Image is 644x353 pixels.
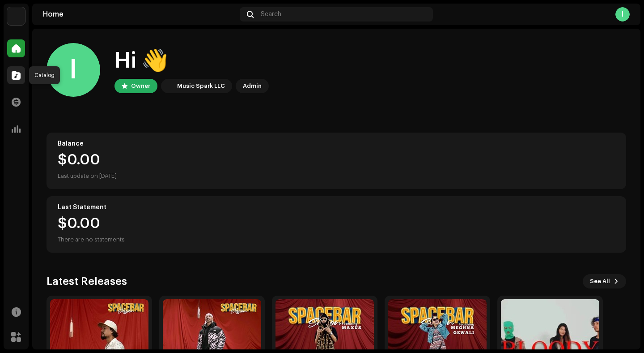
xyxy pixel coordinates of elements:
div: I [615,7,630,22]
div: Balance [58,140,615,147]
button: See All [583,274,626,288]
div: Home [43,11,236,18]
div: Last update on [DATE] [58,171,615,181]
div: There are no statements [58,234,125,245]
div: Music Spark LLC [177,81,225,91]
span: Search [261,11,281,18]
div: Owner [131,81,150,91]
div: I [47,43,100,97]
img: bc4c4277-71b2-49c5-abdf-ca4e9d31f9c1 [7,7,25,25]
re-o-card-value: Balance [47,133,626,189]
div: Hi 👋 [114,47,269,75]
span: See All [590,272,610,290]
re-o-card-value: Last Statement [47,196,626,253]
img: bc4c4277-71b2-49c5-abdf-ca4e9d31f9c1 [163,81,174,91]
div: Last Statement [58,204,615,211]
h3: Latest Releases [47,274,127,288]
div: Admin [243,81,262,91]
